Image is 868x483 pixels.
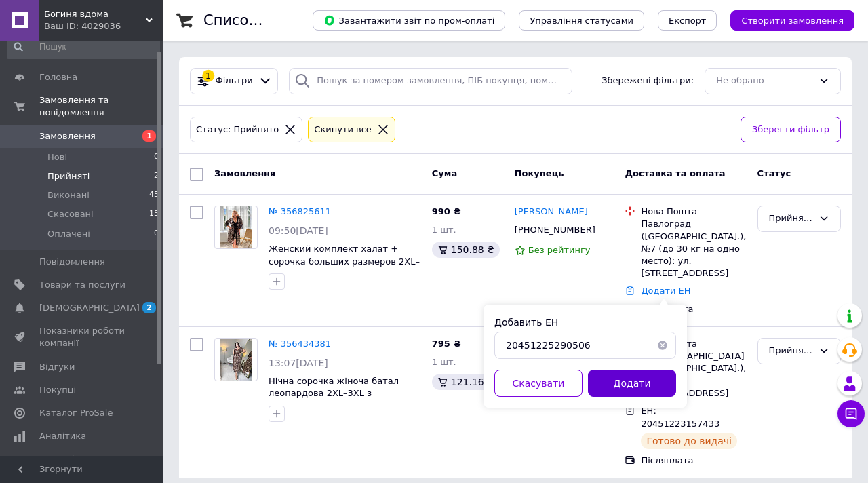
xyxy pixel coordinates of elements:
button: Додати [588,370,676,397]
button: Очистить [649,332,676,359]
input: Пошук [7,35,160,59]
div: [PHONE_NUMBER] [512,221,598,239]
img: Фото товару [220,206,252,248]
img: Фото товару [220,339,252,381]
label: Добавить ЕН [494,317,558,328]
button: Управління статусами [519,10,644,31]
span: 795 ₴ [432,339,461,349]
div: Післяплата [641,303,746,315]
span: 0 [154,151,159,163]
span: Покупці [39,384,76,396]
div: Павлоград ([GEOGRAPHIC_DATA].), №7 (до 30 кг на одно место): ул. [STREET_ADDRESS] [641,218,746,279]
span: Створити замовлення [741,16,844,26]
button: Експорт [658,10,717,31]
span: Фільтри [216,75,253,88]
span: Доставка та оплата [625,168,725,178]
span: Замовлення та повідомлення [39,94,163,119]
span: Завантажити звіт по пром-оплаті [323,14,494,26]
span: 1 шт. [432,225,456,235]
span: Прийняті [47,170,90,182]
a: Нічна сорочка жіноча батал леопардова 2XL–3XL з мереживом | [GEOGRAPHIC_DATA], віскоза [269,376,400,424]
span: Богиня вдома [44,8,146,20]
span: 990 ₴ [432,206,461,216]
span: Товари та послуги [39,279,125,291]
button: Зберегти фільтр [741,117,841,143]
span: Зберегти фільтр [752,123,829,137]
span: 1 шт. [432,357,456,367]
span: Каталог ProSale [39,407,113,419]
div: 150.88 ₴ [432,241,500,258]
span: Відгуки [39,361,75,373]
a: Женский комплект халат + сорочка больших размеров 2XL–4XL | леопардовый принт | вискоза люкс [269,244,420,292]
span: 15 [149,208,159,220]
span: Замовлення [39,130,96,142]
div: 1 [202,70,214,82]
input: Пошук за номером замовлення, ПІБ покупця, номером телефону, Email, номером накладної [289,68,572,94]
span: 2 [154,170,159,182]
div: Післяплата [641,455,746,467]
a: Фото товару [214,206,258,249]
div: Нова Пошта [641,206,746,218]
div: Cкинути все [311,123,374,137]
span: ЕН: 20451223157433 [641,406,719,429]
div: Статус: Прийнято [193,123,281,137]
div: Ваш ID: 4029036 [44,20,163,33]
span: 13:07[DATE] [269,358,328,368]
span: 1 [142,130,156,142]
span: Статус [757,168,791,178]
a: Фото товару [214,338,258,381]
span: Cума [432,168,457,178]
span: Без рейтингу [528,245,591,255]
a: № 356825611 [269,206,331,216]
div: Нова Пошта [641,338,746,350]
span: Головна [39,71,77,83]
div: Готово до видачі [641,433,737,449]
a: Створити замовлення [717,15,854,25]
span: Оплачені [47,228,90,240]
span: Управління статусами [530,16,633,26]
span: 45 [149,189,159,201]
span: Аналітика [39,430,86,442]
div: Прийнято [769,212,813,226]
span: 0 [154,228,159,240]
span: Повідомлення [39,256,105,268]
a: Додати ЕН [641,286,690,296]
span: 2 [142,302,156,313]
h1: Список замовлень [203,12,341,28]
span: Замовлення [214,168,275,178]
div: Прийнято [769,344,813,358]
div: 121.16 ₴ [432,374,500,390]
span: [DEMOGRAPHIC_DATA] [39,302,140,314]
span: Виконані [47,189,90,201]
span: Збережені фільтри: [601,75,694,88]
span: Скасовані [47,208,94,220]
span: 09:50[DATE] [269,225,328,236]
a: [PERSON_NAME] [515,206,588,218]
span: Експорт [669,16,707,26]
div: Не обрано [716,74,813,88]
span: Покупець [515,168,564,178]
button: Створити замовлення [730,10,854,31]
button: Скасувати [494,370,583,397]
span: Управління сайтом [39,453,125,478]
button: Завантажити звіт по пром-оплаті [313,10,505,31]
span: Нові [47,151,67,163]
span: Показники роботи компанії [39,325,125,349]
button: Чат з покупцем [837,400,865,427]
div: с. [GEOGRAPHIC_DATA] ([GEOGRAPHIC_DATA].), №1: вул. [STREET_ADDRESS] [641,350,746,400]
a: № 356434381 [269,339,331,349]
